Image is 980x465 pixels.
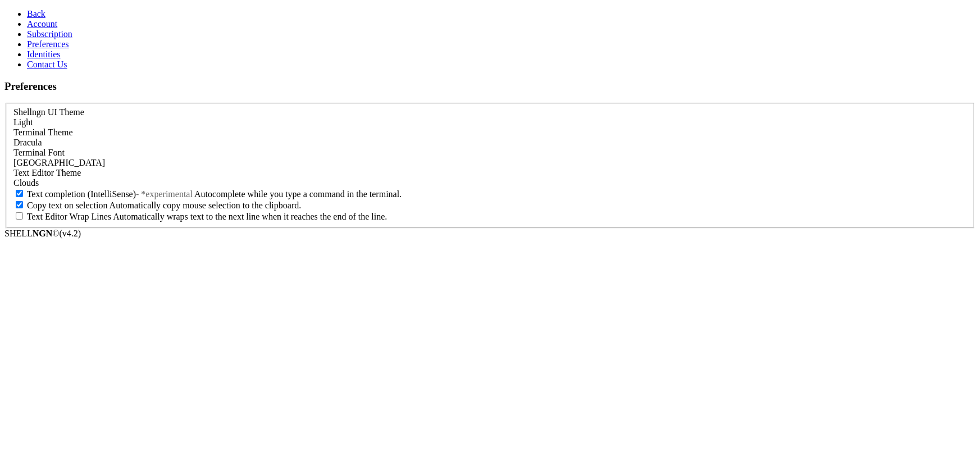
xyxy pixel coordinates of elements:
[13,168,81,177] label: Text Editor Theme
[27,19,57,29] a: Account
[13,127,73,137] label: Terminal Theme
[194,189,402,199] span: Autocomplete while you type a command in the terminal.
[13,158,105,167] span: [GEOGRAPHIC_DATA]
[136,189,193,199] span: - *experimental
[27,200,108,210] span: Copy text on selection
[27,9,45,19] a: Back
[27,189,136,199] span: Text completion (IntelliSense)
[27,39,69,49] a: Preferences
[13,107,84,117] label: Shellngn UI Theme
[113,212,387,221] span: Automatically wraps text to the next line when it reaches the end of the line.
[60,229,81,238] span: 4.2.0
[27,212,111,221] span: Text Editor Wrap Lines
[33,229,53,238] b: NGN
[13,148,65,157] label: Terminal Font
[13,138,967,148] div: Dracula
[16,190,23,197] input: Text completion (IntelliSense)- *experimental Autocomplete while you type a command in the terminal.
[13,158,967,168] div: [GEOGRAPHIC_DATA]
[13,178,967,188] div: Clouds
[27,29,72,39] a: Subscription
[4,229,81,238] span: SHELL ©
[16,201,23,208] input: Copy text on selection Automatically copy mouse selection to the clipboard.
[13,117,33,127] span: Light
[13,117,967,127] div: Light
[27,60,67,69] a: Contact Us
[16,212,23,220] input: Text Editor Wrap Lines Automatically wraps text to the next line when it reaches the end of the l...
[110,200,302,210] span: Automatically copy mouse selection to the clipboard.
[27,49,61,59] a: Identities
[13,178,39,188] span: Clouds
[13,138,42,147] span: Dracula
[4,80,976,93] h3: Preferences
